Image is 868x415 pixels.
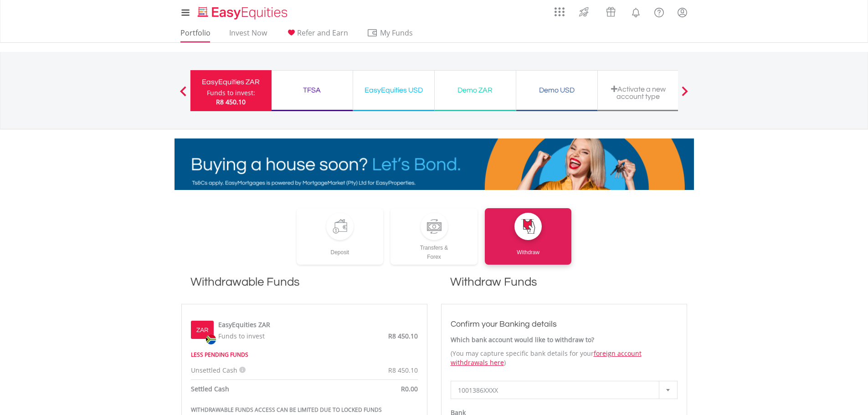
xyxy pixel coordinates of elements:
[624,2,647,20] a: Notifications
[181,274,427,299] h1: Withdrawable Funds
[485,240,572,257] div: Withdraw
[177,28,214,42] a: Portfolio
[647,2,671,20] a: FAQ's and Support
[440,84,510,97] div: Demo ZAR
[196,326,208,335] label: ZAR
[194,2,291,20] a: Home page
[191,351,248,359] strong: LESS PENDING FUNDS
[206,334,216,344] img: zar.png
[390,208,478,265] a: Transfers &Forex
[597,2,624,19] a: Vouchers
[282,28,352,42] a: Refer and Earn
[485,208,572,265] a: Withdraw
[367,27,426,39] span: My Funds
[191,384,229,393] strong: Settled Cash
[555,7,565,17] img: grid-menu-icon.svg
[277,84,347,97] div: TFSA
[549,2,570,17] a: AppsGrid
[297,28,348,38] span: Refer and Earn
[218,332,265,340] span: Funds to invest
[390,240,478,261] div: Transfers & Forex
[297,240,384,257] div: Deposit
[576,5,591,19] img: thrive-v2.svg
[191,406,382,414] strong: WITHDRAWABLE FUNDS ACCESS CAN BE LIMITED DUE TO LOCKED FUNDS
[297,208,384,265] a: Deposit
[196,5,291,20] img: EasyEquities_Logo.png
[388,332,418,340] span: R8 450.10
[175,138,694,190] img: EasyMortage Promotion Banner
[522,84,592,97] div: Demo USD
[441,274,687,299] h1: Withdraw Funds
[451,318,678,331] h3: Confirm your Banking details
[207,88,255,97] div: Funds to invest:
[196,76,266,88] div: EasyEquities ZAR
[401,384,418,393] span: R0.00
[451,349,678,367] p: (You may capture specific bank details for your )
[226,28,271,42] a: Invest Now
[191,366,237,374] span: Unsettled Cash
[603,85,673,100] div: Activate a new account type
[216,97,246,106] span: R8 450.10
[451,349,642,367] a: foreign account withdrawals here
[388,366,418,374] span: R8 450.10
[671,2,694,22] a: My Profile
[603,5,618,19] img: vouchers-v2.svg
[359,84,429,97] div: EasyEquities USD
[451,335,594,344] strong: Which bank account would like to withdraw to?
[458,381,657,400] span: 1001386XXXX
[218,320,270,329] label: EasyEquities ZAR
